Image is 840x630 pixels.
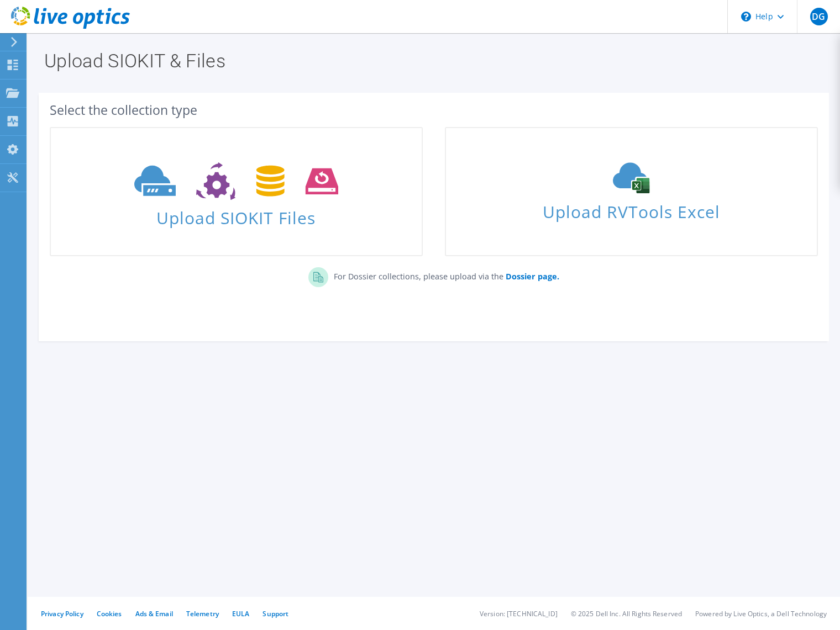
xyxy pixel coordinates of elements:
span: Upload SIOKIT Files [51,203,422,226]
a: Telemetry [186,609,219,618]
a: Privacy Policy [41,609,83,618]
li: Powered by Live Optics, a Dell Technology [695,609,827,618]
h1: Upload SIOKIT & Files [44,51,818,70]
span: Upload RVTools Excel [446,197,817,221]
svg: \n [741,12,751,22]
li: Version: [TECHNICAL_ID] [480,609,558,618]
a: Cookies [97,609,122,618]
p: For Dossier collections, please upload via the [328,267,559,283]
a: Upload SIOKIT Files [50,127,423,256]
b: Dossier page. [506,271,559,282]
a: Upload RVTools Excel [445,127,818,256]
a: Dossier page. [503,271,559,282]
a: EULA [232,609,249,618]
a: Ads & Email [135,609,173,618]
a: Support [262,609,288,618]
div: Select the collection type [50,104,818,116]
li: © 2025 Dell Inc. All Rights Reserved [571,609,682,618]
span: DG [810,8,828,25]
